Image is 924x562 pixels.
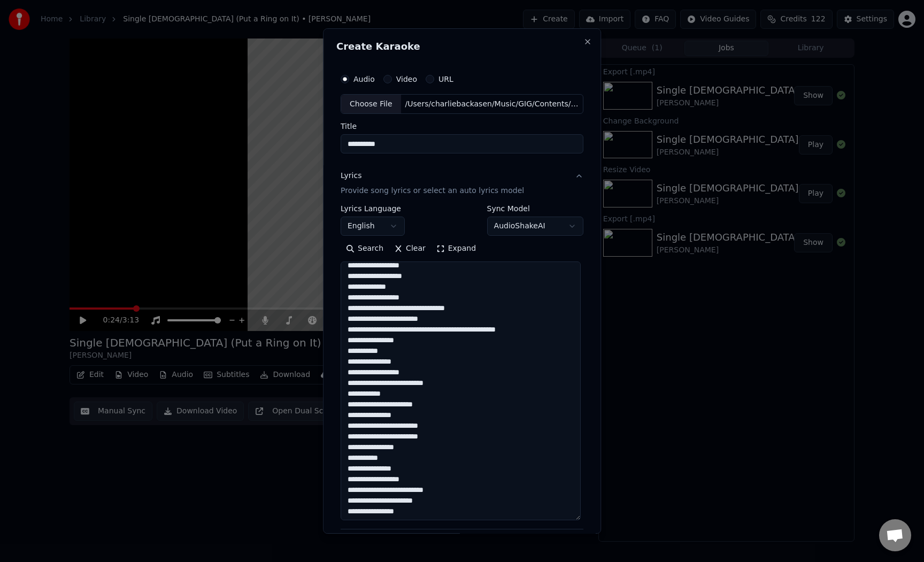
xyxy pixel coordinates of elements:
[431,241,481,258] button: Expand
[396,75,417,83] label: Video
[341,205,583,529] div: LyricsProvide song lyrics or select an auto lyrics model
[341,186,524,197] p: Provide song lyrics or select an auto lyrics model
[341,171,361,182] div: Lyrics
[341,205,405,213] label: Lyrics Language
[353,75,375,83] label: Audio
[341,123,583,130] label: Title
[341,95,401,114] div: Choose File
[341,163,583,205] button: LyricsProvide song lyrics or select an auto lyrics model
[336,42,588,51] h2: Create Karaoke
[487,205,583,213] label: Sync Model
[389,241,431,258] button: Clear
[341,241,389,258] button: Search
[438,75,453,83] label: URL
[401,99,583,110] div: /Users/charliebackasen/Music/GIG/Contents/P!nk/Funhouse (Deluxe Version)/01 So What.mp3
